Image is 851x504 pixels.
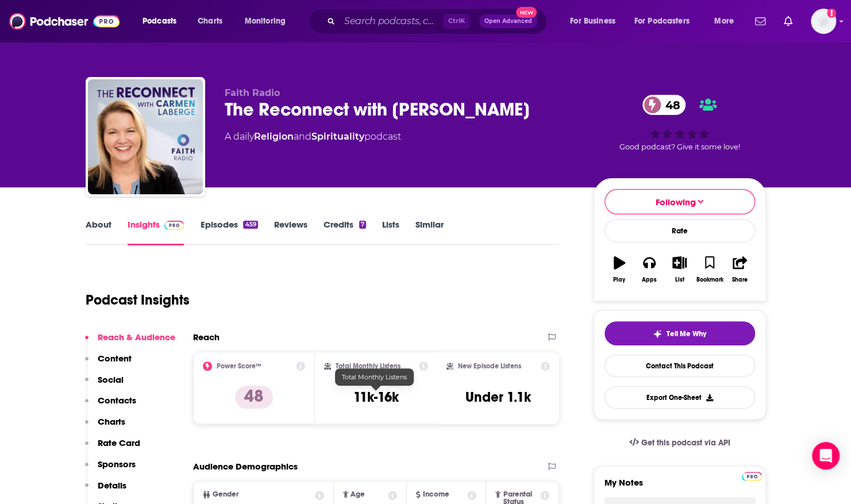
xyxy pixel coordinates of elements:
[811,9,836,34] button: Show profile menu
[359,221,366,229] div: 7
[812,442,840,470] div: Open Intercom Messenger
[254,131,294,142] a: Religion
[594,87,766,159] div: 48Good podcast? Give it some love!
[274,219,307,245] a: Reviews
[620,429,740,457] a: Get this podcast via API
[324,219,366,245] a: Credits7
[604,477,755,497] label: My Notes
[742,470,762,481] a: Pro website
[714,13,734,29] span: More
[484,18,532,24] span: Open Advanced
[336,362,401,370] h2: Total Monthly Listens
[695,249,725,290] button: Bookmark
[604,189,755,214] button: Following
[619,143,740,151] span: Good podcast? Give it some love!
[245,13,286,29] span: Monitoring
[85,353,132,374] button: Content
[225,87,280,98] span: Faith Radio
[98,459,136,470] p: Sponsors
[143,13,176,29] span: Podcasts
[340,12,443,30] input: Search podcasts, credits, & more...
[725,249,754,290] button: Share
[351,491,365,498] span: Age
[811,9,836,34] span: Logged in as ShellB
[128,219,184,245] a: InsightsPodchaser Pro
[86,219,111,245] a: About
[656,197,696,207] span: Following
[243,221,257,229] div: 459
[85,480,126,501] button: Details
[85,395,136,416] button: Contacts
[134,12,191,30] button: open menu
[225,130,401,144] div: A daily podcast
[342,373,407,381] span: Total Monthly Listens
[213,491,238,498] span: Gender
[742,472,762,481] img: Podchaser Pro
[319,8,558,34] div: Search podcasts, credits, & more...
[311,131,364,142] a: Spirituality
[654,95,686,115] span: 48
[85,459,136,480] button: Sponsors
[458,362,521,370] h2: New Episode Listens
[604,219,755,243] div: Rate
[98,416,125,427] p: Charts
[85,374,124,395] button: Social
[217,362,261,370] h2: Power Score™
[423,491,449,498] span: Income
[811,9,836,34] img: User Profile
[198,13,222,29] span: Charts
[85,416,125,437] button: Charts
[98,480,126,491] p: Details
[85,332,175,353] button: Reach & Audience
[190,12,229,30] a: Charts
[479,14,537,28] button: Open AdvancedNew
[641,438,730,448] span: Get this podcast via API
[562,12,630,30] button: open menu
[98,374,124,385] p: Social
[98,395,136,406] p: Contacts
[382,219,399,245] a: Lists
[750,11,770,31] a: Show notifications dropdown
[98,332,175,343] p: Reach & Audience
[634,249,664,290] button: Apps
[9,10,120,32] img: Podchaser - Follow, Share and Rate Podcasts
[86,291,190,309] h1: Podcast Insights
[732,276,748,283] div: Share
[627,12,706,30] button: open menu
[604,386,755,409] button: Export One-Sheet
[604,355,755,377] a: Contact This Podcast
[353,388,399,406] h3: 11k-16k
[235,386,273,409] p: 48
[827,9,836,18] svg: Add a profile image
[88,79,203,194] img: The Reconnect with Carmen LaBerge
[642,95,686,115] a: 48
[294,131,311,142] span: and
[465,388,531,406] h3: Under 1.1k
[98,437,140,448] p: Rate Card
[642,276,657,283] div: Apps
[664,249,694,290] button: List
[653,329,662,338] img: tell me why sparkle
[237,12,301,30] button: open menu
[193,332,220,343] h2: Reach
[415,219,444,245] a: Similar
[667,329,706,338] span: Tell Me Why
[164,221,184,230] img: Podchaser Pro
[706,12,748,30] button: open menu
[85,437,140,459] button: Rate Card
[516,7,537,18] span: New
[779,11,797,31] a: Show notifications dropdown
[634,13,690,29] span: For Podcasters
[675,276,684,283] div: List
[98,353,132,364] p: Content
[613,276,625,283] div: Play
[604,249,634,290] button: Play
[200,219,257,245] a: Episodes459
[696,276,723,283] div: Bookmark
[443,14,470,29] span: Ctrl K
[570,13,615,29] span: For Business
[604,321,755,345] button: tell me why sparkleTell Me Why
[193,461,298,472] h2: Audience Demographics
